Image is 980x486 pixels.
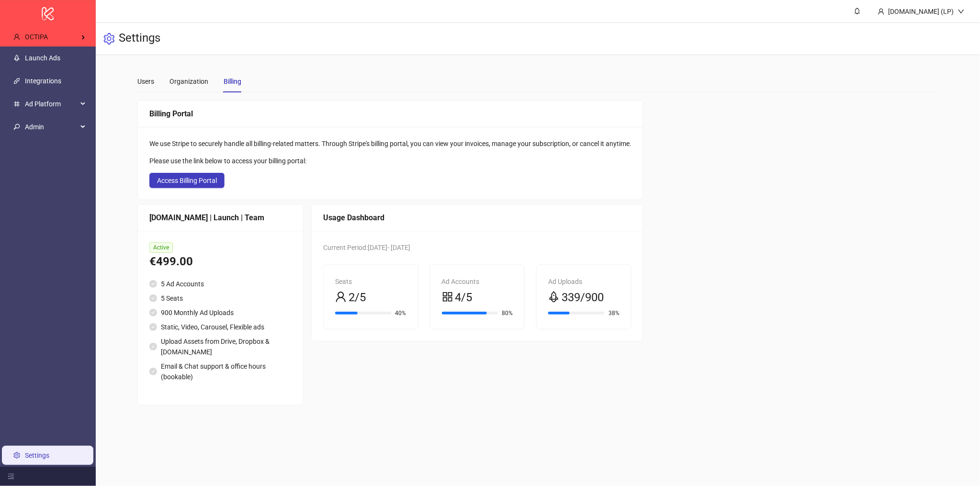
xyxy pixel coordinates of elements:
[323,244,410,251] span: Current Period: [DATE] - [DATE]
[455,289,473,307] span: 4/5
[562,289,604,307] span: 339/900
[149,322,292,332] li: Static, Video, Carousel, Flexible ads
[854,8,861,14] span: bell
[502,310,513,316] span: 80%
[149,280,157,288] span: check-circle
[149,253,292,271] div: €499.00
[169,76,208,87] div: Organization
[25,117,78,136] span: Admin
[149,294,157,302] span: check-circle
[149,336,292,357] li: Upload Assets from Drive, Dropbox & [DOMAIN_NAME]
[149,173,225,188] button: Access Billing Portal
[442,291,453,303] span: appstore
[149,368,157,375] span: check-circle
[25,452,49,459] a: Settings
[149,212,292,224] div: [DOMAIN_NAME] | Launch | Team
[157,177,217,184] span: Access Billing Portal
[137,76,154,87] div: Users
[13,101,20,107] span: number
[608,310,620,316] span: 38%
[335,276,406,287] div: Seats
[149,108,631,120] div: Billing Portal
[548,291,560,303] span: rocket
[878,8,885,15] span: user
[149,138,631,149] div: We use Stripe to securely handle all billing-related matters. Through Stripe's billing portal, yo...
[25,33,48,41] span: OCTIPA
[548,276,620,287] div: Ad Uploads
[149,279,292,289] li: 5 Ad Accounts
[149,309,157,316] span: check-circle
[149,156,631,166] div: Please use the link below to access your billing portal:
[13,124,20,130] span: key
[149,323,157,331] span: check-circle
[25,77,61,85] a: Integrations
[8,473,14,480] span: menu-fold
[103,33,115,45] span: setting
[119,31,160,47] h3: Settings
[25,54,60,62] a: Launch Ads
[149,307,292,318] li: 900 Monthly Ad Uploads
[149,293,292,304] li: 5 Seats
[442,276,513,287] div: Ad Accounts
[395,310,406,316] span: 40%
[224,76,241,87] div: Billing
[13,34,20,40] span: user
[149,343,157,350] span: check-circle
[958,8,965,15] span: down
[25,94,78,113] span: Ad Platform
[323,212,631,224] div: Usage Dashboard
[149,242,173,253] span: Active
[149,361,292,382] li: Email & Chat support & office hours (bookable)
[349,289,366,307] span: 2/5
[335,291,347,303] span: user
[885,6,958,17] div: [DOMAIN_NAME] (LP)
